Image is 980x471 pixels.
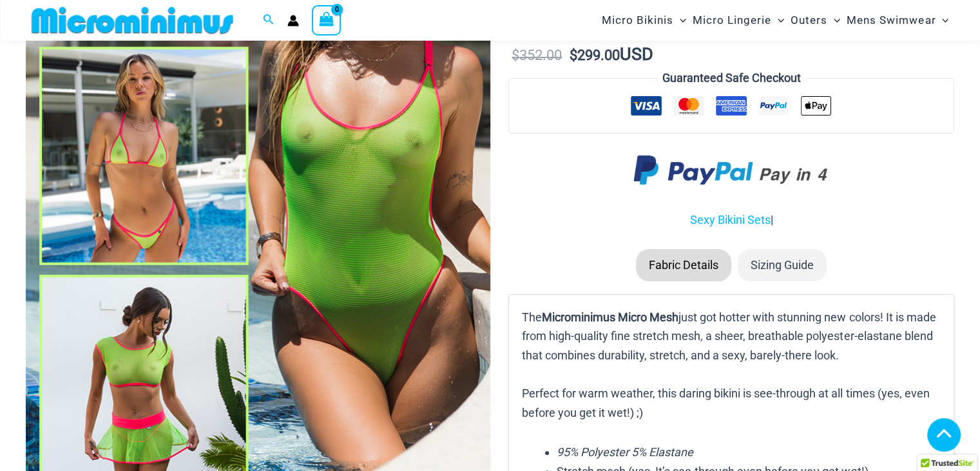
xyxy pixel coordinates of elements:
img: MM SHOP LOGO FLAT [26,6,238,35]
a: Search icon link [263,12,274,28]
p: USD [508,45,954,65]
span: Menu Toggle [936,4,948,37]
bdi: 299.00 [570,47,620,63]
span: Menu Toggle [827,4,840,37]
p: | [508,210,954,230]
li: Fabric Details [636,249,731,281]
a: Account icon link [287,15,299,26]
span: $ [512,47,519,63]
span: Menu Toggle [673,4,686,37]
span: Outers [791,4,827,37]
em: 95% Polyester 5% Elastane [557,445,693,459]
li: Sizing Guide [738,249,827,281]
span: $ [570,47,577,63]
nav: Site Navigation [597,2,954,39]
a: Sexy Bikini Sets [690,213,771,226]
bdi: 352.00 [512,47,562,63]
span: Menu Toggle [771,4,784,37]
a: Micro LingerieMenu ToggleMenu Toggle [689,4,787,37]
legend: Guaranteed Safe Checkout [657,68,806,88]
a: OutersMenu ToggleMenu Toggle [787,4,843,37]
a: View Shopping Cart, empty [312,5,341,35]
span: Micro Lingerie [693,4,771,37]
a: Micro BikinisMenu ToggleMenu Toggle [599,4,689,37]
span: Micro Bikinis [602,4,673,37]
span: Mens Swimwear [847,4,936,37]
a: Mens SwimwearMenu ToggleMenu Toggle [843,4,952,37]
b: Microminimus Micro Mesh [542,310,678,324]
p: The just got hotter with stunning new colors! It is made from high-quality fine stretch mesh, a s... [522,308,941,423]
